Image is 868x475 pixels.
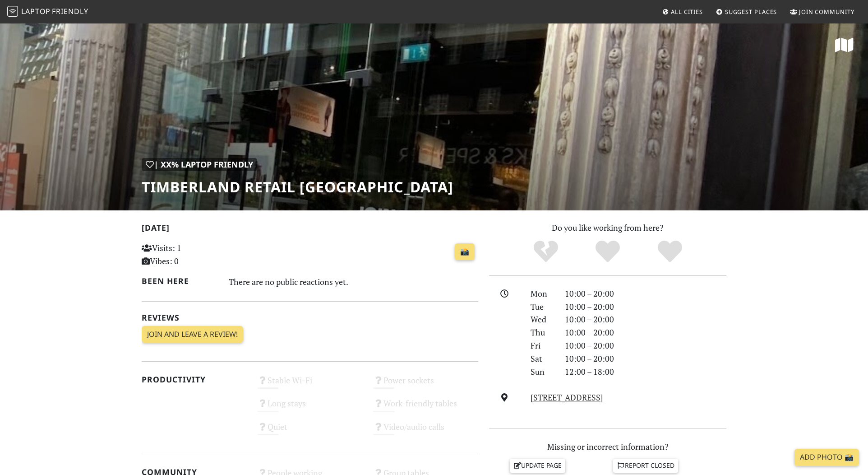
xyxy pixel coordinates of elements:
a: [STREET_ADDRESS] [531,392,603,403]
a: Suggest Places [712,4,781,20]
span: All Cities [671,8,703,16]
div: Video/audio calls [368,419,484,442]
p: Do you like working from here? [489,221,726,234]
a: Update page [510,459,566,472]
div: 12:00 – 18:00 [559,365,732,378]
span: Friendly [52,6,88,16]
a: Join Community [786,4,858,20]
h2: Been here [142,276,218,286]
div: No [515,239,577,264]
div: 10:00 – 20:00 [559,326,732,339]
div: Stable Wi-Fi [252,373,368,396]
div: 10:00 – 20:00 [559,352,732,365]
img: LaptopFriendly [7,6,18,17]
span: Suggest Places [725,8,777,16]
span: Laptop [21,6,51,16]
a: Report closed [613,459,678,472]
div: 10:00 – 20:00 [559,300,732,313]
a: LaptopFriendly LaptopFriendly [7,4,88,20]
div: Mon [525,287,559,300]
a: 📸 [455,243,475,261]
div: Thu [525,326,559,339]
a: Join and leave a review! [142,326,243,343]
div: Fri [525,339,559,352]
p: Visits: 1 Vibes: 0 [142,242,247,268]
div: Sun [525,365,559,378]
div: 10:00 – 20:00 [559,287,732,300]
p: Missing or incorrect information? [489,440,726,453]
div: Work-friendly tables [368,396,484,419]
div: There are no public reactions yet. [229,275,479,289]
h2: Productivity [142,375,247,384]
span: Join Community [799,8,854,16]
a: Add Photo 📸 [794,449,859,466]
div: 10:00 – 20:00 [559,339,732,352]
div: Yes [577,239,639,264]
div: Sat [525,352,559,365]
div: Long stays [252,396,368,419]
div: Quiet [252,419,368,442]
div: Definitely! [639,239,701,264]
div: Wed [525,313,559,326]
div: Tue [525,300,559,313]
h2: Reviews [142,313,478,322]
div: 10:00 – 20:00 [559,313,732,326]
h1: Timberland Retail [GEOGRAPHIC_DATA] [142,178,453,196]
div: | XX% Laptop Friendly [142,158,257,171]
div: Power sockets [368,373,484,396]
a: All Cities [658,4,706,20]
h2: [DATE] [142,223,478,236]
